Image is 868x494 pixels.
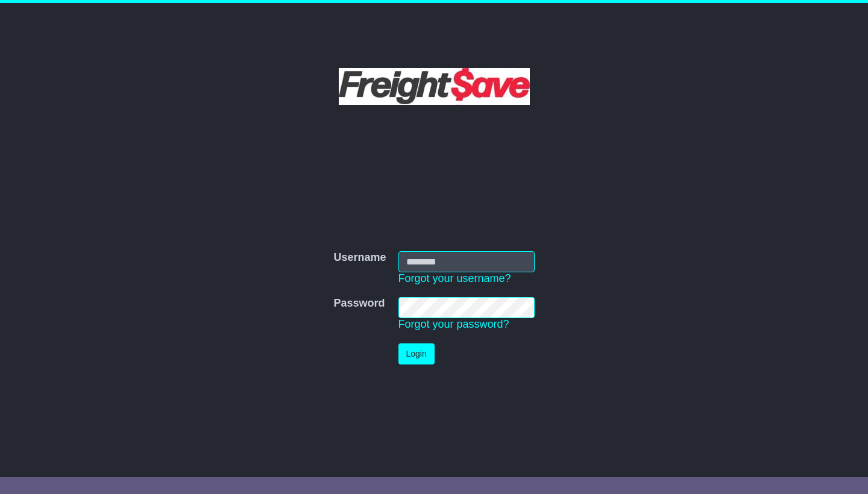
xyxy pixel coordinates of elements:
label: Username [333,251,386,264]
a: Forgot your username? [398,272,511,284]
button: Login [398,343,435,364]
a: Forgot your password? [398,318,509,330]
label: Password [333,297,385,310]
img: Freight Save [339,68,530,105]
